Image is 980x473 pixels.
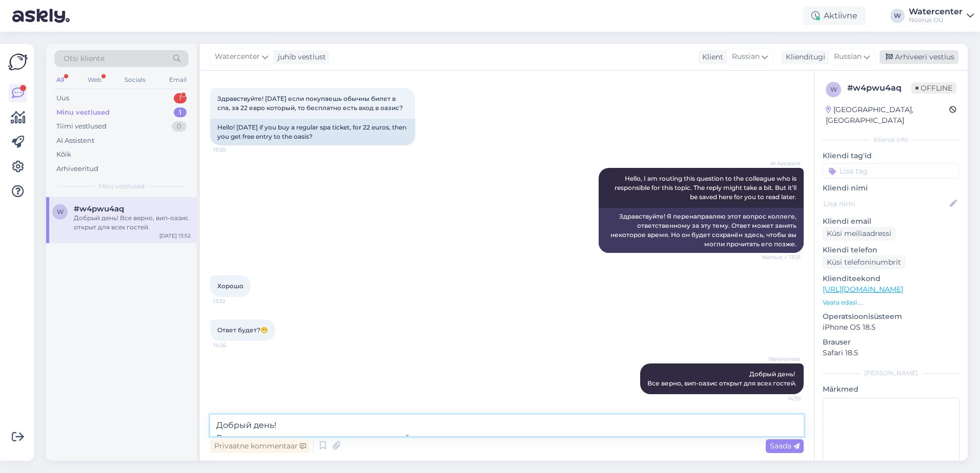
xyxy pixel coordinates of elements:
span: Watercenter [215,51,260,62]
span: Russian [834,51,862,62]
div: Arhiveeri vestlus [880,50,958,64]
div: Tiimi vestlused [56,121,107,132]
span: Saada [770,441,800,450]
div: [DATE] 13:52 [159,232,191,240]
a: [URL][DOMAIN_NAME] [823,285,903,294]
span: Хорошо [217,282,243,290]
div: Noorus OÜ [909,16,963,24]
p: Kliendi telefon [823,245,959,255]
div: Uus [56,93,69,103]
div: Socials [122,73,148,87]
img: Askly Logo [8,52,28,72]
div: Klienditugi [782,52,825,62]
p: Klienditeekond [823,273,959,284]
span: Otsi kliente [64,53,105,64]
div: # w4pwu4aq [847,82,911,94]
p: Kliendi nimi [823,183,959,193]
div: AI Assistent [56,136,94,146]
div: Aktiivne [803,7,866,25]
p: Safari 18.5 [823,348,959,358]
div: Hello! [DATE] if you buy a regular spa ticket, for 22 euros, then you get free entry to the oasis? [210,119,415,145]
div: [GEOGRAPHIC_DATA], [GEOGRAPHIC_DATA] [826,104,949,126]
span: 14:39 [762,395,801,402]
a: WatercenterNoorus OÜ [909,8,974,24]
span: AI Assistent [762,160,801,167]
span: Offline [911,82,956,94]
div: Privaatne kommentaar [210,439,310,453]
span: 13:52 [213,297,252,305]
p: Vaata edasi ... [823,298,959,307]
div: juhib vestlust [274,52,326,62]
span: Minu vestlused [98,182,145,191]
div: Arhiveeritud [56,164,98,174]
p: Operatsioonisüsteem [823,311,959,322]
span: Здравствуйте! [DATE] если покупаешь обычны билет в спа, за 22 евро который, то бесплатно есть вхо... [217,95,403,112]
div: Здравствуйте! Я перенаправляю этот вопрос коллеге, ответственному за эту тему. Ответ может занять... [599,208,804,253]
p: Brauser [823,337,959,348]
input: Lisa tag [823,163,959,179]
div: All [54,73,66,87]
div: Web [86,73,104,87]
div: Küsi telefoninumbrit [823,255,905,269]
p: iPhone OS 18.5 [823,322,959,333]
div: Watercenter [909,8,963,16]
p: Kliendi tag'id [823,150,959,161]
div: 0 [172,121,187,132]
div: W [890,9,905,23]
div: Email [167,73,189,87]
div: Kliendi info [823,135,959,144]
div: [PERSON_NAME] [823,369,959,378]
div: 1 [174,107,187,118]
input: Lisa nimi [823,198,948,209]
span: Russian [732,51,760,62]
div: Kõik [56,149,71,160]
div: 1 [174,93,187,103]
span: Watercenter [762,355,801,363]
span: w [57,208,64,216]
span: #w4pwu4aq [74,204,124,213]
span: w [830,85,837,93]
p: Kliendi email [823,216,959,227]
div: Küsi meiliaadressi [823,227,895,241]
div: Добрый день! Все верно, вип-оазис открыт для всех гостей. [74,213,191,232]
div: Klient [698,52,723,62]
span: Ответ будет?😁 [217,326,268,334]
span: 14:36 [213,341,252,349]
p: Märkmed [823,384,959,395]
span: Hello, I am routing this question to the colleague who is responsible for this topic. The reply m... [615,175,798,201]
span: Nähtud ✓ 13:21 [762,253,801,261]
span: 13:20 [213,146,252,154]
div: Minu vestlused [56,107,110,118]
